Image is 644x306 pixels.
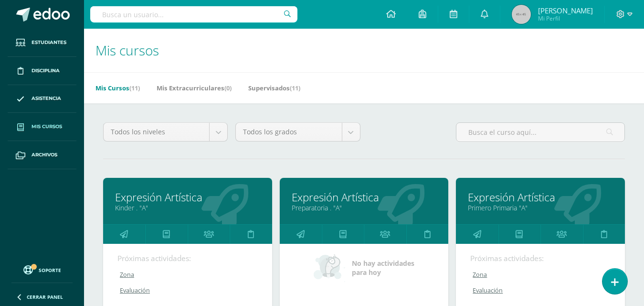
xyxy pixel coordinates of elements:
[243,123,334,141] span: Todos los grados
[512,5,531,24] img: 45x45
[468,190,613,205] a: Expresión Artística
[292,203,437,212] a: Preparatoria . "A"
[11,263,73,276] a: Soporte
[538,6,593,15] span: [PERSON_NAME]
[352,259,414,277] span: No hay actividades para hoy
[32,123,62,131] span: Mis cursos
[290,84,300,92] span: (11)
[117,253,258,263] div: Próximas actividades:
[32,95,61,102] span: Asistencia
[129,84,140,92] span: (11)
[470,271,612,279] a: Zona
[104,123,227,141] a: Todos los niveles
[538,14,593,22] span: Mi Perfil
[468,203,613,212] a: Primero Primaria "A"
[236,123,359,141] a: Todos los grados
[32,151,57,159] span: Archivos
[157,80,232,96] a: Mis Extracurriculares(0)
[292,190,437,205] a: Expresión Artística
[8,29,76,57] a: Estudiantes
[8,57,76,85] a: Disciplina
[95,80,140,96] a: Mis Cursos(11)
[470,253,611,263] div: Próximas actividades:
[95,41,159,59] span: Mis cursos
[27,294,63,300] span: Cerrar panel
[117,286,259,295] a: Evaluación
[39,267,61,273] span: Soporte
[115,203,260,212] a: Kinder . "A"
[117,271,259,279] a: Zona
[8,141,76,169] a: Archivos
[314,253,345,282] img: no_activities_small.png
[32,67,60,75] span: Disciplina
[456,123,624,142] input: Busca el curso aquí...
[111,123,202,141] span: Todos los niveles
[248,80,300,96] a: Supervisados(11)
[224,84,232,92] span: (0)
[8,85,76,113] a: Asistencia
[115,190,260,205] a: Expresión Artística
[470,286,612,295] a: Evaluación
[8,113,76,141] a: Mis cursos
[90,6,297,22] input: Busca un usuario...
[32,39,66,46] span: Estudiantes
